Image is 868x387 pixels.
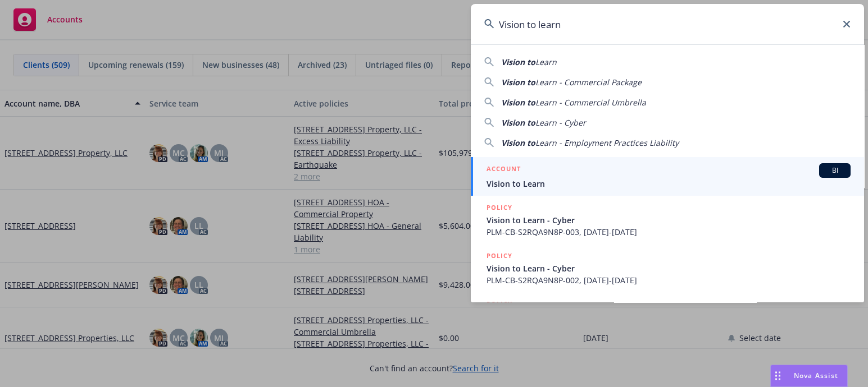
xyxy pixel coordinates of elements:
span: Vision to [501,117,535,128]
span: Vision to [501,57,535,67]
span: PLM-CB-S2RQA9N8P-003, [DATE]-[DATE] [487,226,851,238]
h5: POLICY [487,250,512,261]
span: Learn - Cyber [535,117,586,128]
a: POLICYVision to Learn - CyberPLM-CB-S2RQA9N8P-002, [DATE]-[DATE] [471,244,864,292]
span: Vision to [501,137,535,148]
span: Vision to [501,77,535,87]
span: Learn - Commercial Umbrella [535,97,646,108]
h5: POLICY [487,298,512,310]
h5: POLICY [487,202,512,213]
span: PLM-CB-S2RQA9N8P-002, [DATE]-[DATE] [487,274,851,286]
span: Learn [535,57,557,67]
a: POLICYVision to Learn - CyberPLM-CB-S2RQA9N8P-003, [DATE]-[DATE] [471,196,864,244]
div: Drag to move [771,365,785,386]
span: Vision to Learn [487,178,851,190]
span: Learn - Employment Practices Liability [535,137,679,148]
span: Learn - Commercial Package [535,77,642,87]
span: Nova Assist [794,371,838,380]
a: POLICY [471,292,864,340]
span: Vision to Learn - Cyber [487,214,851,226]
span: Vision to [501,97,535,108]
button: Nova Assist [770,365,848,387]
span: Vision to Learn - Cyber [487,262,851,274]
a: ACCOUNTBIVision to Learn [471,157,864,196]
input: Search... [471,4,864,44]
h5: ACCOUNT [487,163,521,177]
span: BI [824,165,846,176]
